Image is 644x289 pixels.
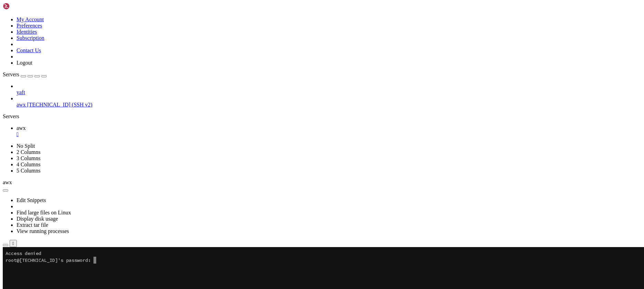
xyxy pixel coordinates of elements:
[16,125,26,131] span: awx
[91,10,93,16] div: (32, 1)
[10,240,17,247] button: 
[16,222,48,228] a: Extract tar file
[16,96,641,108] li: awx [TECHNICAL_ID] (SSH v2)
[3,3,555,10] x-row: Access denied
[16,60,32,66] a: Logout
[16,23,42,29] a: Preferences
[3,10,555,16] x-row: root@[TECHNICAL_ID]'s password:
[3,71,47,77] a: Servers
[16,155,41,161] a: 3 Columns
[3,71,19,77] span: Servers
[3,179,12,185] span: awx
[3,113,641,120] div: Servers
[16,143,35,149] a: No Split
[16,102,26,108] span: awx
[27,102,92,108] span: [TECHNICAL_ID] (SSH v2)
[16,131,641,137] a: 
[16,168,41,174] a: 5 Columns
[12,241,14,246] div: 
[16,47,41,53] a: Contact Us
[16,35,44,41] a: Subscription
[16,162,41,167] a: 4 Columns
[16,125,641,137] a: awx
[3,3,42,10] img: Shellngn
[16,149,41,155] a: 2 Columns
[16,228,69,234] a: View running processes
[16,216,58,222] a: Display disk usage
[16,83,641,96] li: yaft
[16,29,37,35] a: Identities
[16,89,641,96] a: yaft
[16,197,46,203] a: Edit Snippets
[16,16,44,22] a: My Account
[16,102,641,108] a: awx [TECHNICAL_ID] (SSH v2)
[16,89,25,95] span: yaft
[16,210,71,215] a: Find large files on Linux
